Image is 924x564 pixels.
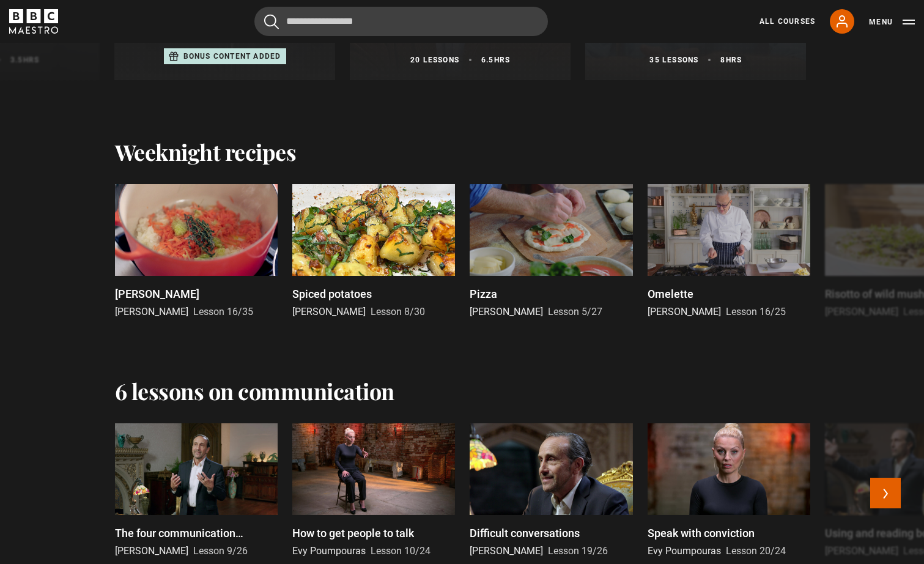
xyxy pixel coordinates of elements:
[648,545,721,557] span: Evy Poumpouras
[825,306,898,317] span: [PERSON_NAME]
[481,54,510,65] p: 6.5
[720,54,742,65] p: 8
[193,545,248,557] span: Lesson 9/26
[23,56,40,64] abbr: hrs
[292,423,455,558] a: How to get people to talk Evy Poumpouras Lesson 10/24
[193,306,253,317] span: Lesson 16/35
[264,14,279,29] button: Submit the search query
[115,545,188,557] span: [PERSON_NAME]
[649,54,698,65] p: 35 lessons
[548,306,602,317] span: Lesson 5/27
[470,423,632,558] a: Difficult conversations [PERSON_NAME] Lesson 19/26
[115,139,297,165] h2: Weeknight recipes
[115,286,199,302] p: [PERSON_NAME]
[648,423,810,558] a: Speak with conviction Evy Poumpouras Lesson 20/24
[10,54,39,65] p: 3.5
[292,525,414,541] p: How to get people to talk
[371,306,425,317] span: Lesson 8/30
[410,54,459,65] p: 20 lessons
[825,545,898,557] span: [PERSON_NAME]
[9,9,58,34] svg: BBC Maestro
[470,306,543,317] span: [PERSON_NAME]
[254,7,548,36] input: Search
[115,525,278,541] p: The four communication languages
[115,306,188,317] span: [PERSON_NAME]
[494,56,511,64] abbr: hrs
[470,286,497,302] p: Pizza
[548,545,608,557] span: Lesson 19/26
[760,16,815,27] a: All Courses
[292,545,366,557] span: Evy Poumpouras
[292,306,366,317] span: [PERSON_NAME]
[726,306,786,317] span: Lesson 16/25
[648,286,693,302] p: Omelette
[648,525,755,541] p: Speak with conviction
[292,184,455,319] a: Spiced potatoes [PERSON_NAME] Lesson 8/30
[371,545,431,557] span: Lesson 10/24
[470,525,580,541] p: Difficult conversations
[869,16,915,28] button: Toggle navigation
[183,51,281,62] p: Bonus content added
[470,545,543,557] span: [PERSON_NAME]
[115,184,278,319] a: [PERSON_NAME] [PERSON_NAME] Lesson 16/35
[470,184,632,319] a: Pizza [PERSON_NAME] Lesson 5/27
[726,545,786,557] span: Lesson 20/24
[115,378,394,404] h2: 6 lessons on communication
[292,286,372,302] p: Spiced potatoes
[648,184,810,319] a: Omelette [PERSON_NAME] Lesson 16/25
[726,56,742,64] abbr: hrs
[115,423,278,558] a: The four communication languages [PERSON_NAME] Lesson 9/26
[648,306,721,317] span: [PERSON_NAME]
